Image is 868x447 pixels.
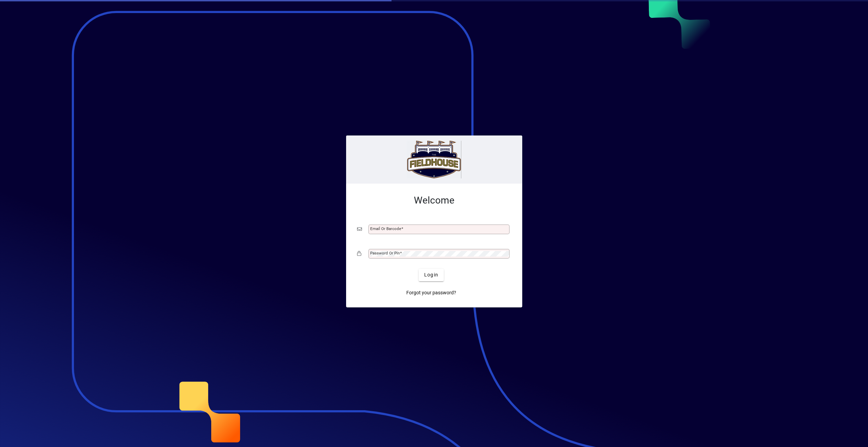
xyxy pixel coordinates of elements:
mat-label: Email or Barcode [370,226,401,231]
span: Forgot your password? [406,289,456,296]
a: Forgot your password? [404,287,459,299]
button: Login [419,269,444,281]
h2: Welcome [357,195,511,206]
span: Login [424,271,438,279]
mat-label: Password or Pin [370,251,400,255]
